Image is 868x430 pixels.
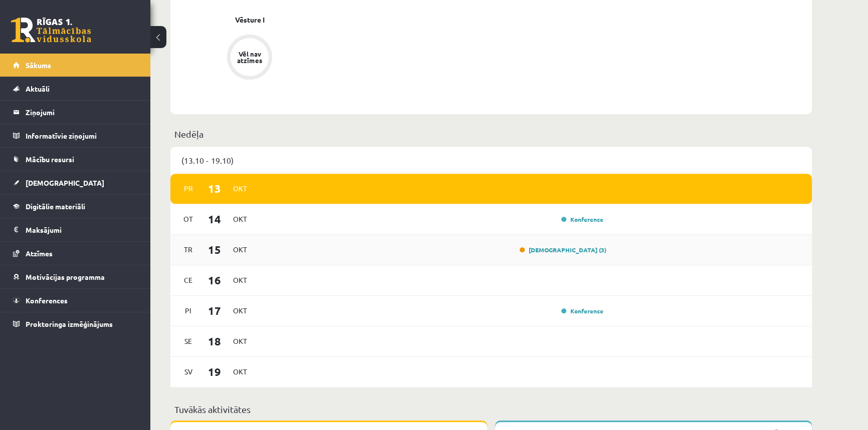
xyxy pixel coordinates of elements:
[13,101,138,124] a: Ziņojumi
[170,147,812,174] div: (13.10 - 19.10)
[13,124,138,147] a: Informatīvie ziņojumi
[199,363,230,380] span: 19
[13,218,138,241] a: Maksājumi
[13,195,138,218] a: Digitālie materiāli
[230,181,251,196] span: Okt
[230,364,251,379] span: Okt
[13,148,138,171] a: Mācību resursi
[11,18,91,43] a: Rīgas 1. Tālmācības vidusskola
[26,84,50,93] span: Aktuāli
[26,249,53,258] span: Atzīmes
[13,265,138,288] a: Motivācijas programma
[13,171,138,194] a: [DEMOGRAPHIC_DATA]
[26,319,113,328] span: Proktoringa izmēģinājums
[26,155,74,164] span: Mācību resursi
[13,77,138,100] a: Aktuāli
[199,180,230,197] span: 13
[13,242,138,265] a: Atzīmes
[199,302,230,319] span: 17
[26,296,68,305] span: Konferences
[178,211,199,227] span: Ot
[26,218,138,241] legend: Maksājumi
[13,289,138,312] a: Konferences
[174,402,808,416] p: Tuvākās aktivitātes
[230,242,251,257] span: Okt
[199,333,230,349] span: 18
[235,15,265,25] a: Vēsture I
[230,272,251,288] span: Okt
[13,312,138,335] a: Proktoringa izmēģinājums
[26,101,138,124] legend: Ziņojumi
[26,178,104,187] span: [DEMOGRAPHIC_DATA]
[230,211,251,227] span: Okt
[178,303,199,318] span: Pi
[178,364,199,379] span: Sv
[199,272,230,288] span: 16
[190,35,309,82] a: Vēl nav atzīmes
[174,127,808,141] p: Nedēļa
[178,181,199,196] span: Pr
[26,61,51,70] span: Sākums
[26,124,138,147] legend: Informatīvie ziņojumi
[561,307,603,315] a: Konference
[199,241,230,258] span: 15
[178,242,199,257] span: Tr
[561,215,603,223] a: Konference
[178,333,199,349] span: Se
[230,333,251,349] span: Okt
[199,211,230,227] span: 14
[178,272,199,288] span: Ce
[26,272,105,281] span: Motivācijas programma
[230,303,251,318] span: Okt
[13,54,138,77] a: Sākums
[236,51,264,64] div: Vēl nav atzīmes
[26,202,85,211] span: Digitālie materiāli
[520,246,606,254] a: [DEMOGRAPHIC_DATA] (3)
